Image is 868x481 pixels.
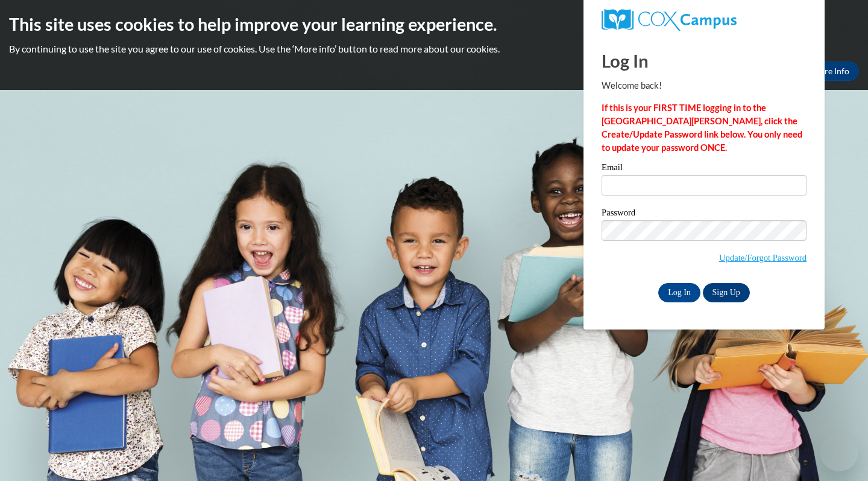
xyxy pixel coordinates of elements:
[602,9,807,31] a: COX Campus
[602,103,802,153] strong: If this is your FIRST TIME logging in to the [GEOGRAPHIC_DATA][PERSON_NAME], click the Create/Upd...
[9,42,859,56] p: By continuing to use the site you agree to our use of cookies. Use the ‘More info’ button to read...
[602,48,807,73] h1: Log In
[820,433,858,471] iframe: Button to launch messaging window
[602,79,807,92] p: Welcome back!
[802,62,859,81] a: More Info
[719,253,807,263] a: Update/Forgot Password
[602,9,737,31] img: COX Campus
[9,12,859,36] h2: This site uses cookies to help improve your learning experience.
[703,283,750,302] a: Sign Up
[602,163,807,175] label: Email
[602,208,807,220] label: Password
[658,283,700,302] input: Log In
